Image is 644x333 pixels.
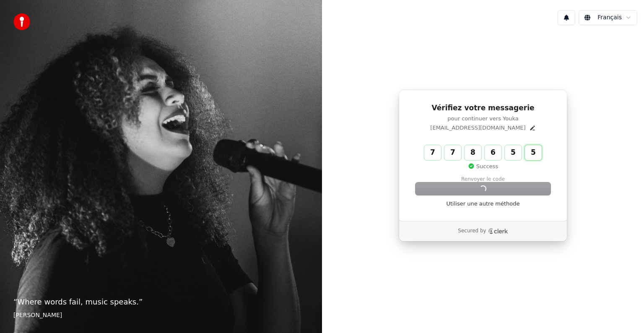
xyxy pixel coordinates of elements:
h1: Vérifiez votre messagerie [415,103,551,113]
p: Success [468,163,498,170]
footer: [PERSON_NAME] [13,311,309,320]
a: Utiliser une autre méthode [447,200,520,208]
a: Clerk logo [488,228,508,234]
img: youka [13,13,30,30]
p: “ Where words fail, music speaks. ” [13,296,309,308]
p: pour continuer vers Youka [415,115,551,122]
input: Enter verification code [424,145,558,160]
p: Secured by [458,228,486,234]
p: [EMAIL_ADDRESS][DOMAIN_NAME] [430,124,525,132]
button: Edit [529,125,536,131]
